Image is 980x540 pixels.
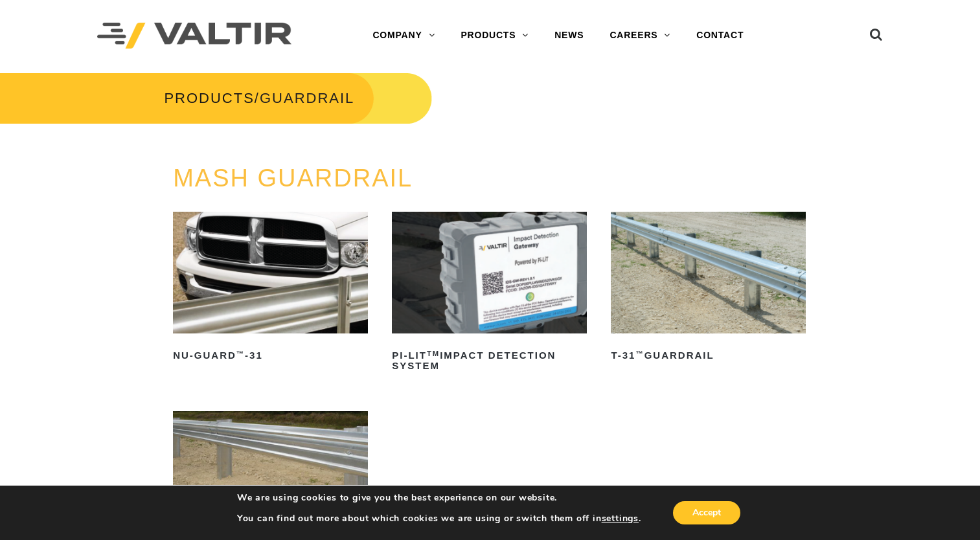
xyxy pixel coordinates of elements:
h2: PI-LIT Impact Detection System [392,345,587,376]
a: NEWS [541,23,597,49]
a: T-31™Guardrail [611,212,806,366]
h2: T-31 Guardrail [611,345,806,366]
button: settings [602,513,639,524]
sup: ™ [236,350,245,357]
a: MASH GUARDRAIL [173,164,413,192]
sup: TM [427,350,440,357]
h2: NU-GUARD -31 [173,345,368,366]
p: We are using cookies to give you the best experience on our website. [237,492,641,504]
a: NU-GUARD™-31 [173,212,368,366]
span: GUARDRAIL [260,90,354,106]
sup: ™ [635,350,644,357]
a: PRODUCTS [448,23,541,49]
a: PI-LITTMImpact Detection System [392,212,587,376]
a: CONTACT [683,23,757,49]
a: PRODUCTS [164,90,254,106]
a: CAREERS [597,23,683,49]
button: Accept [673,501,740,524]
a: COMPANY [359,23,448,49]
img: Valtir [97,23,291,49]
p: You can find out more about which cookies we are using or switch them off in . [237,513,641,524]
